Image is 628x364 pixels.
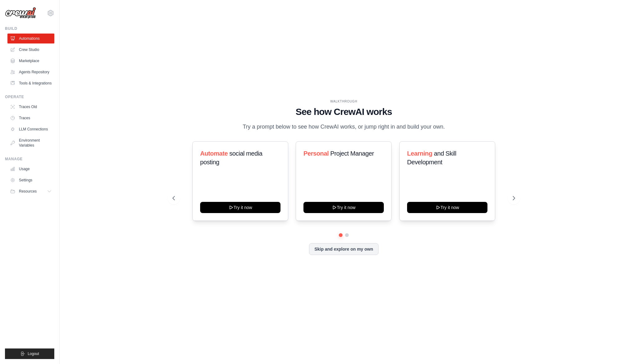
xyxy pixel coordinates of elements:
span: and Skill Development [407,150,456,166]
img: Logo [5,7,36,19]
a: Usage [7,164,54,174]
a: LLM Connections [7,124,54,134]
iframe: Chat Widget [597,334,628,364]
a: Environment Variables [7,135,54,150]
a: Agents Repository [7,67,54,77]
div: Operate [5,94,54,99]
div: Manage [5,157,54,162]
span: Automate [200,150,228,157]
a: Automations [7,34,54,43]
span: Learning [407,150,432,157]
p: Try a prompt below to see how CrewAI works, or jump right in and build your own. [240,122,448,131]
button: Resources [7,186,54,196]
a: Marketplace [7,56,54,66]
button: Logout [5,348,54,359]
span: social media posting [200,150,262,166]
a: Settings [7,175,54,185]
a: Tools & Integrations [7,78,54,88]
button: Try it now [303,202,384,213]
span: Resources [19,189,37,194]
a: Traces [7,113,54,123]
h1: See how CrewAI works [173,106,515,117]
span: Logout [28,351,39,356]
a: Traces Old [7,102,54,112]
button: Try it now [200,202,280,213]
div: WALKTHROUGH [173,99,515,104]
div: Build [5,26,54,31]
button: Try it now [407,202,487,213]
button: Skip and explore on my own [309,243,378,255]
span: Project Manager [330,150,374,157]
a: Crew Studio [7,45,54,55]
span: Personal [303,150,329,157]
